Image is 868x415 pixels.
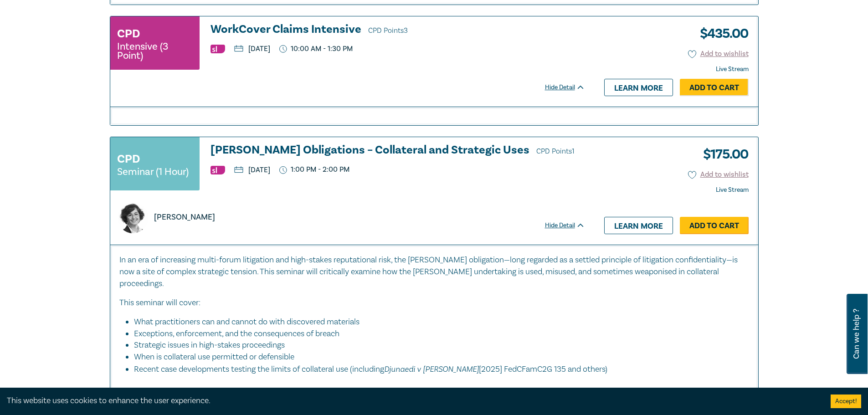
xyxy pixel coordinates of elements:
[117,167,189,176] small: Seminar (1 Hour)
[545,221,595,230] div: Hide Detail
[134,328,740,340] li: Exceptions, enforcement, and the consequences of breach
[134,316,740,328] li: What practitioners can and cannot do with discovered materials
[604,217,673,234] a: Learn more
[688,49,749,59] button: Add to wishlist
[384,364,479,374] em: Djunaedi v [PERSON_NAME]
[134,351,740,363] li: When is collateral use permitted or defensible
[134,363,749,375] li: Recent case developments testing the limits of collateral use (including [2025] FedCFamC2G 135 an...
[716,186,749,194] strong: Live Stream
[211,23,585,37] a: WorkCover Claims Intensive CPD Points3
[118,203,148,233] img: https://s3.ap-southeast-2.amazonaws.com/leo-cussen-store-production-content/Contacts/Nawaar%20Has...
[680,79,749,96] a: Add to Cart
[211,144,585,158] a: [PERSON_NAME] Obligations – Collateral and Strategic Uses CPD Points1
[604,79,673,96] a: Learn more
[211,45,225,53] img: Substantive Law
[536,147,575,156] span: CPD Points 1
[119,254,749,290] p: In an era of increasing multi-forum litigation and high-stakes reputational risk, the [PERSON_NAM...
[852,299,861,369] span: Can we help ?
[279,45,353,53] p: 10:00 AM - 1:30 PM
[696,144,749,165] h3: $ 175.00
[134,339,740,351] li: Strategic issues in high-stakes proceedings
[279,165,350,174] p: 1:00 PM - 2:00 PM
[693,23,749,44] h3: $ 435.00
[117,42,193,60] small: Intensive (3 Point)
[117,26,140,42] h3: CPD
[545,83,595,92] div: Hide Detail
[234,166,270,174] p: [DATE]
[154,211,215,223] p: [PERSON_NAME]
[211,166,225,174] img: Substantive Law
[119,297,749,309] p: This seminar will cover:
[211,144,585,158] h3: [PERSON_NAME] Obligations – Collateral and Strategic Uses
[117,151,140,167] h3: CPD
[680,217,749,234] a: Add to Cart
[368,26,408,35] span: CPD Points 3
[234,45,270,52] p: [DATE]
[831,395,861,408] button: Accept cookies
[211,23,585,37] h3: WorkCover Claims Intensive
[688,169,749,180] button: Add to wishlist
[7,395,817,407] div: This website uses cookies to enhance the user experience.
[716,65,749,73] strong: Live Stream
